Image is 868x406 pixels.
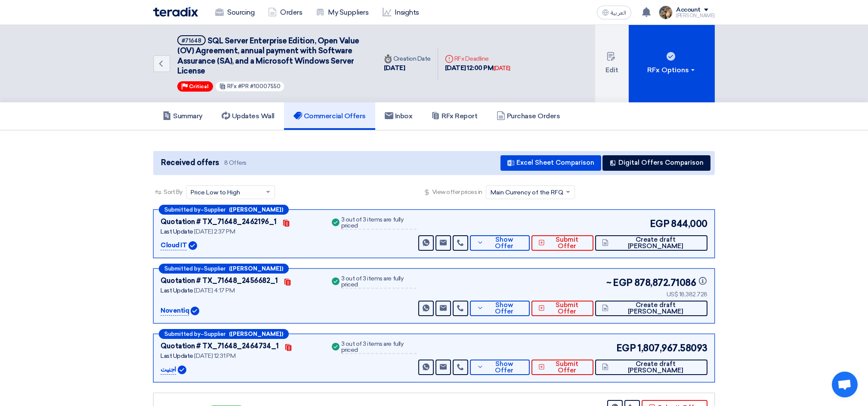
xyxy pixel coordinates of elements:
span: Submitted by [164,207,201,212]
div: Quotation # TX_71648_2462196_1 [161,217,277,227]
span: Price Low to High [191,188,240,197]
span: SQL Server Enterprise Edition, Open Value (OV) Agreement, annual payment with Software Assurance ... [177,36,359,76]
a: Orders [261,3,309,22]
span: RFx [227,83,237,89]
button: Digital Offers Comparison [602,155,710,171]
button: RFx Options [629,25,715,102]
span: Create draft [PERSON_NAME] [611,361,701,374]
span: Last Update [161,228,193,235]
div: 3 out of 3 items are fully priced [341,341,417,354]
a: Inbox [375,102,422,130]
div: – [159,205,289,215]
span: Submit Offer [547,237,587,249]
div: Account [676,6,701,14]
div: #71648 [182,38,201,43]
span: 844,000 [671,217,707,231]
button: Create draft [PERSON_NAME] [595,301,707,316]
span: [DATE] 4:17 PM [194,287,235,294]
h5: Purchase Orders [497,112,560,120]
a: Updates Wall [212,102,284,130]
span: Show Offer [486,302,523,315]
button: Create draft [PERSON_NAME] [595,235,707,251]
span: #PR #10007550 [238,83,281,89]
span: Show Offer [486,361,523,374]
p: اجنيت [161,365,176,375]
button: Show Offer [470,235,530,251]
div: Quotation # TX_71648_2464734_1 [161,341,279,351]
h5: Updates Wall [222,112,275,120]
span: EGP [616,341,636,355]
h5: Summary [163,112,203,120]
img: Verified Account [178,366,186,374]
div: – [159,329,289,339]
span: 8 Offers [224,159,247,167]
span: EGP [650,217,670,231]
div: US$ 18,382.728 [606,290,707,299]
button: Show Offer [470,301,530,316]
div: [PERSON_NAME] [676,13,715,18]
span: Submitted by [164,331,201,337]
span: Received offers [161,157,219,169]
b: ([PERSON_NAME]) [229,266,283,271]
span: 1,807,967.58093 [637,341,707,355]
a: Commercial Offers [284,102,375,130]
button: العربية [597,6,631,19]
h5: RFx Report [431,112,477,120]
span: ~ [606,276,612,290]
div: RFx Deadline [445,54,510,63]
div: Creation Date [384,54,431,63]
span: Last Update [161,287,193,294]
span: Supplier [204,331,225,337]
span: [DATE] 2:37 PM [194,228,235,235]
div: RFx Options [648,65,696,75]
button: Edit [595,25,629,102]
span: Create draft [PERSON_NAME] [611,302,701,315]
div: – [159,264,289,274]
a: Purchase Orders [487,102,570,130]
button: Excel Sheet Comparison [500,155,601,171]
div: [DATE] [384,63,431,73]
div: Quotation # TX_71648_2456682_1 [161,276,278,286]
a: Insights [376,3,426,22]
img: Teradix logo [153,7,198,17]
p: Noventiq [161,306,189,316]
img: file_1710751448746.jpg [659,6,673,19]
button: Submit Offer [531,235,593,251]
div: [DATE] [494,64,510,73]
b: ([PERSON_NAME]) [229,207,283,212]
span: 878,872.71086 [634,276,707,290]
div: 3 out of 3 items are fully priced [341,276,417,289]
span: العربية [611,10,626,16]
span: Sort By [164,188,182,197]
button: Show Offer [470,360,530,375]
a: RFx Report [422,102,487,130]
h5: Commercial Offers [293,112,366,120]
div: [DATE] 12:00 PM [445,63,510,73]
span: EGP [613,276,633,290]
span: Supplier [204,207,225,212]
span: Create draft [PERSON_NAME] [611,237,701,249]
h5: SQL Server Enterprise Edition, Open Value (OV) Agreement, annual payment with Software Assurance ... [177,35,367,77]
a: Summary [153,102,212,130]
span: [DATE] 12:31 PM [194,352,235,360]
span: Submit Offer [547,302,587,315]
div: Open chat [832,372,858,397]
b: ([PERSON_NAME]) [229,331,283,337]
span: Submit Offer [547,361,587,374]
button: Create draft [PERSON_NAME] [595,360,707,375]
a: Sourcing [208,3,261,22]
span: Show Offer [486,237,523,249]
button: Submit Offer [531,301,593,316]
button: Submit Offer [531,360,593,375]
img: Verified Account [188,241,197,250]
span: Critical [189,83,209,89]
span: Last Update [161,352,193,360]
a: My Suppliers [309,3,375,22]
p: Cloud IT [161,240,187,251]
span: View offer prices in [432,188,482,197]
h5: Inbox [385,112,413,120]
span: Supplier [204,266,225,271]
div: 3 out of 3 items are fully priced [341,217,417,230]
span: Submitted by [164,266,201,271]
img: Verified Account [191,307,199,315]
